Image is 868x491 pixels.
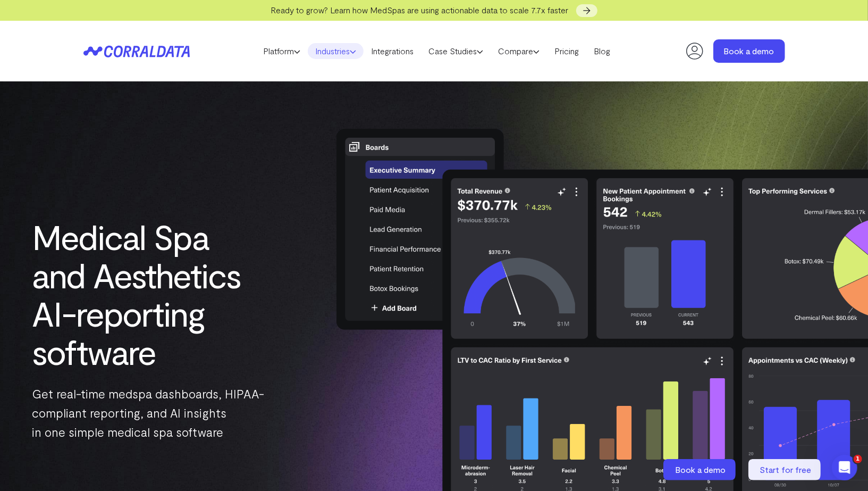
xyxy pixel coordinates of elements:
a: Book a demo [663,459,738,480]
a: Book a demo [713,39,785,63]
a: Start for free [748,459,823,480]
span: Start for free [760,464,812,475]
a: Case Studies [421,43,491,59]
span: Book a demo [676,464,726,475]
a: Industries [308,43,364,59]
span: Ready to grow? Learn how MedSpas are using actionable data to scale 7.7x faster [271,5,569,15]
a: Pricing [547,43,586,59]
a: Platform [256,43,308,59]
h1: Medical Spa and Aesthetics AI-reporting software [32,218,265,371]
p: Get real-time medspa dashboards, HIPAA-compliant reporting, and AI insights in one simple medical... [32,384,265,442]
iframe: Intercom live chat [832,455,857,480]
a: Integrations [364,43,421,59]
a: Blog [586,43,618,59]
span: 1 [854,455,862,463]
a: Compare [491,43,547,59]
